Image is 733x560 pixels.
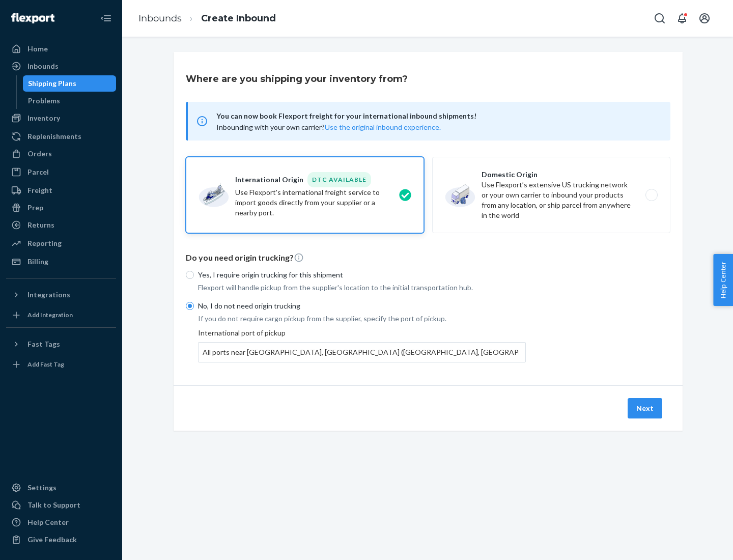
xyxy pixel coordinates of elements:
[27,311,73,319] div: Add Integration
[6,217,116,233] a: Returns
[198,270,526,280] p: Yes, I require origin trucking for this shipment
[27,113,60,123] div: Inventory
[6,356,116,373] a: Add Fast Tag
[6,336,116,352] button: Fast Tags
[27,149,52,159] div: Orders
[201,13,276,24] a: Create Inbound
[198,301,526,311] p: No, I do not need origin trucking
[27,131,81,142] div: Replenishments
[27,517,69,527] div: Help Center
[6,307,116,323] a: Add Integration
[6,200,116,216] a: Prep
[27,185,52,195] div: Freight
[6,497,116,513] a: Talk to Support
[628,398,662,418] button: Next
[27,238,62,248] div: Reporting
[27,360,64,369] div: Add Fast Tag
[28,78,76,89] div: Shipping Plans
[694,8,715,29] button: Open account menu
[713,254,733,306] button: Help Center
[6,514,116,530] a: Help Center
[6,146,116,162] a: Orders
[96,8,116,29] button: Close Navigation
[198,328,526,362] div: International port of pickup
[6,531,116,548] button: Give Feedback
[23,93,117,109] a: Problems
[11,13,54,23] img: Flexport logo
[198,283,526,293] p: Flexport will handle pickup from the supplier's location to the initial transportation hub.
[130,4,284,34] ol: breadcrumbs
[186,72,408,86] h3: Where are you shipping your inventory from?
[186,271,194,279] input: Yes, I require origin trucking for this shipment
[216,123,441,131] span: Inbounding with your own carrier?
[6,164,116,180] a: Parcel
[6,58,116,74] a: Inbounds
[27,257,48,267] div: Billing
[6,41,116,57] a: Home
[672,8,692,29] button: Open notifications
[650,8,670,29] button: Open Search Box
[27,220,54,230] div: Returns
[27,290,70,300] div: Integrations
[27,203,43,213] div: Prep
[28,96,60,106] div: Problems
[6,254,116,270] a: Billing
[6,110,116,126] a: Inventory
[27,167,49,177] div: Parcel
[27,61,59,71] div: Inbounds
[23,75,117,92] a: Shipping Plans
[138,13,182,24] a: Inbounds
[186,252,670,264] p: Do you need origin trucking?
[27,339,60,349] div: Fast Tags
[27,535,77,545] div: Give Feedback
[6,182,116,199] a: Freight
[186,302,194,310] input: No, I do not need origin trucking
[6,128,116,145] a: Replenishments
[6,480,116,496] a: Settings
[27,500,80,510] div: Talk to Support
[27,483,57,493] div: Settings
[6,235,116,251] a: Reporting
[216,110,658,122] span: You can now book Flexport freight for your international inbound shipments!
[325,122,441,132] button: Use the original inbound experience.
[6,287,116,303] button: Integrations
[198,314,526,324] p: If you do not require cargo pickup from the supplier, specify the port of pickup.
[27,44,48,54] div: Home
